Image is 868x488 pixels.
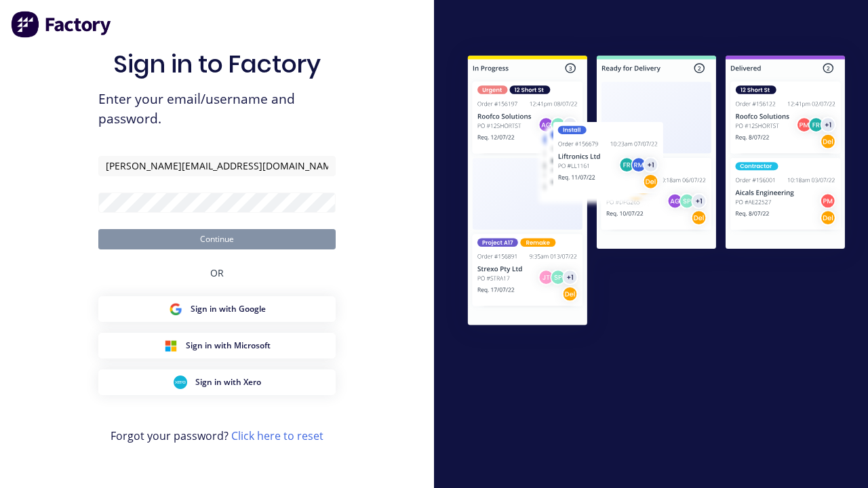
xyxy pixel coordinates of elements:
img: Google Sign in [169,302,182,316]
span: Sign in with Microsoft [186,340,271,352]
img: Factory [11,11,113,38]
a: Click here to reset [231,428,323,443]
span: Enter your email/username and password. [98,89,336,129]
div: OR [210,249,224,296]
h1: Sign in to Factory [113,49,321,79]
img: Sign in [445,35,868,350]
button: Xero Sign inSign in with Xero [98,369,336,395]
span: Sign in with Xero [195,376,261,388]
button: Google Sign inSign in with Google [98,296,336,322]
img: Xero Sign in [174,375,187,389]
img: Microsoft Sign in [164,339,178,352]
button: Continue [98,229,336,249]
span: Forgot your password? [111,428,323,444]
button: Microsoft Sign inSign in with Microsoft [98,333,336,359]
input: Email/Username [98,156,336,176]
span: Sign in with Google [191,303,266,315]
